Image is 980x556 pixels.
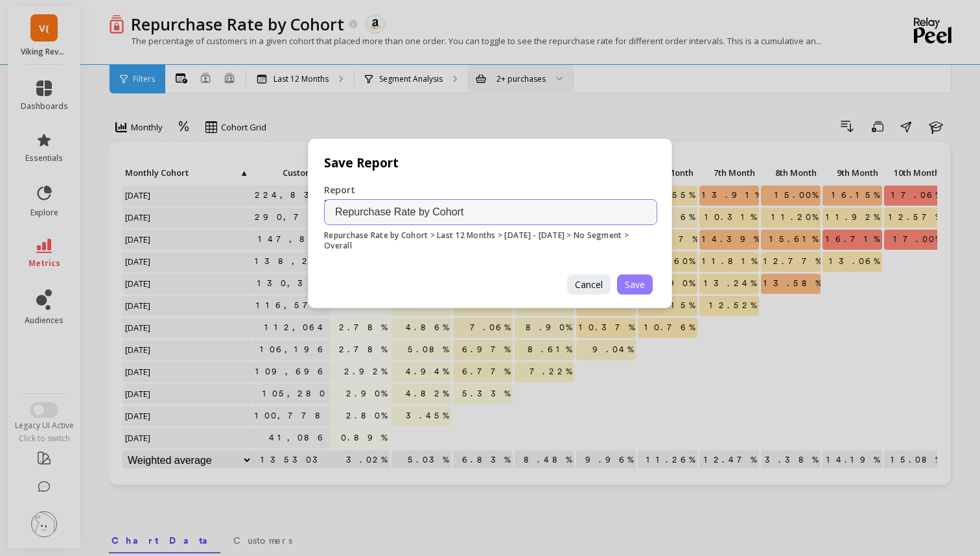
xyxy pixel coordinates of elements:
[575,278,603,291] span: Cancel
[625,278,645,291] span: Save
[324,230,657,251] p: Repurchase Rate by Cohort > Last 12 Months > [DATE] - [DATE] > No Segment > Overall
[617,274,653,295] button: Save
[567,274,611,295] button: Cancel
[324,184,383,197] p: Report Name
[309,139,642,156] p: Save Report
